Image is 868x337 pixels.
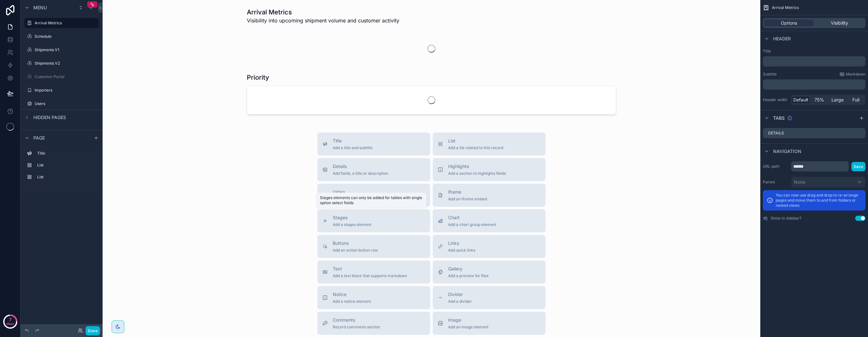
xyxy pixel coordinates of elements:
span: Links [448,240,475,246]
button: CommentsRecord comments section [317,312,430,335]
button: NoticeAdd a notice element [317,286,430,309]
button: ListAdd a list related to this record [433,132,546,156]
span: Header [773,36,791,42]
span: Highlights [448,163,506,170]
span: Title [333,138,372,144]
button: ChartAdd a chart group element [433,209,546,232]
span: Add a title and subtitle [333,145,372,150]
label: Shipments V1 [35,47,97,52]
label: Parent [763,180,789,185]
span: Add a chart group element [448,222,496,227]
a: Schedule [24,31,99,42]
label: Subtitle [763,72,777,77]
span: Text [333,266,407,272]
label: Schedule [35,34,97,39]
p: You can now use drag and drop to re-arrange pages and move them to and from folders or nested views [776,193,862,208]
span: iframe [448,189,487,195]
span: Navigation [773,148,801,155]
span: Add fields, a title or description [333,171,388,176]
span: Add a preview for files [448,273,488,278]
span: Add an iframe embed [448,197,487,202]
span: List [448,138,503,144]
span: Visibility [831,20,848,26]
button: Save [851,162,865,171]
button: DetailsAdd fields, a title or description [317,158,430,181]
a: Markdown [839,72,865,77]
span: Add a divider [448,299,472,304]
label: List [37,174,96,180]
span: Comments [333,317,380,323]
span: 75% [814,97,824,103]
span: None [794,179,805,185]
span: Stages elements can only be added for tables with single option select fields [320,195,422,205]
span: Buttons [333,240,378,246]
span: Add a list related to this record [448,145,503,150]
span: Markdown [846,72,865,77]
button: DividerAdd a divider [433,286,546,309]
a: Arrival Metrics [24,18,99,28]
label: Title [763,49,865,54]
label: Details [768,131,784,136]
span: Menu [33,4,47,11]
span: Options [781,20,797,26]
label: Shipments V2 [35,61,97,66]
label: List [37,163,96,168]
p: 7 [9,317,12,323]
span: Tabs [773,115,785,121]
a: Importers [24,85,99,95]
button: TitleAdd a title and subtitle [317,132,430,156]
button: HighlightsAdd a section to highlights fields [433,158,546,181]
button: Done [86,326,100,335]
label: Title [37,151,96,156]
label: Users [35,101,97,106]
button: None [791,177,865,188]
div: scrollable content [763,56,865,67]
span: Add a section to highlights fields [448,171,506,176]
button: GalleryAdd a preview for files [433,261,546,284]
span: Chart [448,214,496,221]
span: Arrival Metrics [772,5,799,10]
button: LinksAdd quick links [433,235,546,258]
span: Default [793,97,808,103]
button: ImageAdd an image element [433,312,546,335]
span: Page [33,135,45,141]
a: Customer Portal [24,72,99,82]
span: Divider [448,291,472,298]
span: Add quick links [448,248,475,253]
button: TextAdd a text block that supports markdown [317,261,430,284]
div: scrollable content [21,145,103,189]
span: Video [333,189,370,195]
a: Shipments V1 [24,45,99,55]
span: Gallery [448,266,488,272]
span: Large [831,97,844,103]
button: ButtonsAdd an action button row [317,235,430,258]
label: Customer Portal [35,74,97,79]
span: Record comments section [333,325,380,330]
a: Users [24,99,99,109]
label: Arrival Metrics [35,20,95,26]
button: VideoAdd a video element [317,184,430,207]
span: Add an image element [448,325,488,330]
div: scrollable content [763,79,865,90]
span: Details [333,163,388,170]
span: Add an action button row [333,248,378,253]
button: StagesAdd a stages element [317,209,430,232]
label: Header width [763,97,789,102]
span: Stages [333,214,371,221]
p: days [6,319,14,328]
span: Full [852,97,859,103]
label: URL path [763,164,789,169]
span: Notice [333,291,371,298]
span: Image [448,317,488,323]
span: Add a notice element [333,299,371,304]
span: Add a stages element [333,222,371,227]
a: Shipments V2 [24,58,99,68]
span: Add a text block that supports markdown [333,273,407,278]
button: iframeAdd an iframe embed [433,184,546,207]
span: Hidden pages [33,114,66,121]
label: Importers [35,88,97,93]
label: Show in sidebar? [771,216,801,221]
